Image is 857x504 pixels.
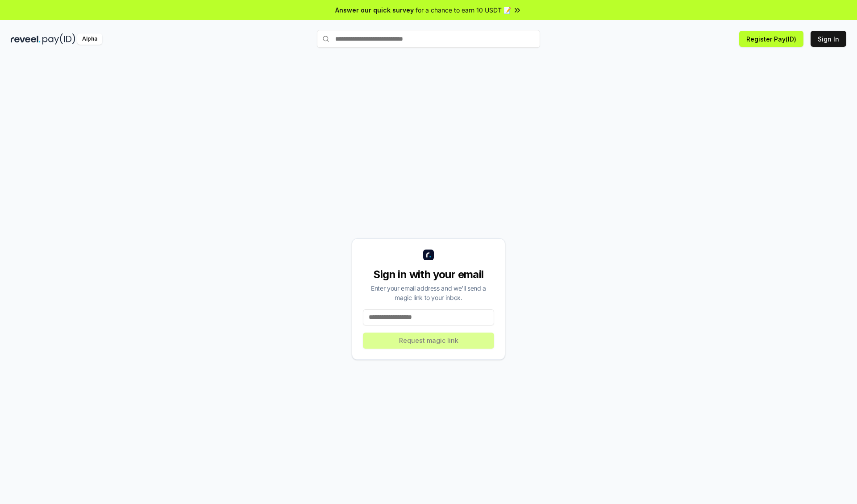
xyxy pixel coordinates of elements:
div: Enter your email address and we’ll send a magic link to your inbox. [363,283,494,302]
div: Sign in with your email [363,267,494,282]
span: Answer our quick survey [335,5,414,15]
img: logo_small [423,250,434,260]
img: reveel_dark [11,33,41,45]
div: Alpha [77,33,102,45]
button: Register Pay(ID) [739,31,803,47]
button: Sign In [811,31,846,47]
img: pay_id [42,33,75,45]
span: for a chance to earn 10 USDT 📝 [416,5,511,15]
